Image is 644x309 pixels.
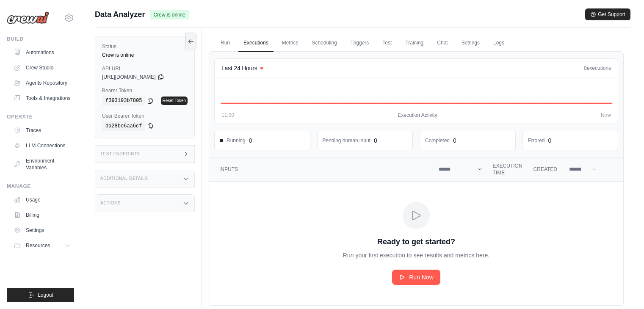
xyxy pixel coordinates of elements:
[10,193,74,207] a: Usage
[585,8,630,20] button: Get Support
[102,74,156,80] span: [URL][DOMAIN_NAME]
[150,10,188,19] span: Crew is online
[548,136,552,145] div: 0
[238,34,274,52] a: Executions
[377,34,397,52] a: Test
[209,157,623,305] section: Crew executions table
[307,34,342,52] a: Scheduling
[221,112,234,119] span: 11:00
[488,34,509,52] a: Logs
[343,251,489,259] p: Run your first execution to see results and metrics here.
[161,97,188,105] a: Reset Token
[221,64,257,72] h4: Last 24 Hours
[601,112,611,119] span: Now
[392,270,440,285] a: Run Now
[277,34,304,52] a: Metrics
[10,61,74,74] a: Crew Studio
[584,65,587,71] span: 0
[374,136,377,145] div: 0
[100,152,140,157] h3: Test Endpoints
[26,242,50,249] span: Resources
[100,201,121,206] h3: Actions
[584,65,611,72] div: executions
[488,157,528,182] th: Execution Time
[38,292,53,298] span: Logout
[528,157,562,182] th: Created
[10,46,74,59] a: Automations
[216,34,235,52] a: Run
[345,34,374,52] a: Triggers
[220,137,246,144] span: Running
[102,43,188,50] label: Status
[249,136,252,145] div: 0
[7,11,49,24] img: Logo
[432,34,453,52] a: Chat
[456,34,485,52] a: Settings
[7,183,74,190] div: Manage
[7,113,74,120] div: Operate
[409,273,434,281] span: Run Now
[453,136,456,145] div: 0
[95,8,145,20] span: Data Analyzer
[528,137,545,144] dd: Errored
[10,139,74,152] a: LLM Connections
[10,154,74,174] a: Environment Variables
[10,124,74,137] a: Traces
[10,208,74,222] a: Billing
[102,96,145,106] code: f393193b7805
[377,236,455,248] p: Ready to get started?
[209,157,434,182] th: Inputs
[102,113,188,119] label: User Bearer Token
[398,112,437,119] span: Execution Activity
[102,52,188,58] div: Crew is online
[102,87,188,94] label: Bearer Token
[102,65,188,72] label: API URL
[323,137,370,144] dd: Pending human input
[10,76,74,90] a: Agents Repository
[7,288,74,302] button: Logout
[425,137,450,144] dd: Completed
[102,121,145,131] code: da28be6aa6cf
[400,34,428,52] a: Training
[10,91,74,105] a: Tools & Integrations
[100,176,148,181] h3: Additional Details
[10,223,74,237] a: Settings
[10,239,74,252] button: Resources
[7,36,74,42] div: Build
